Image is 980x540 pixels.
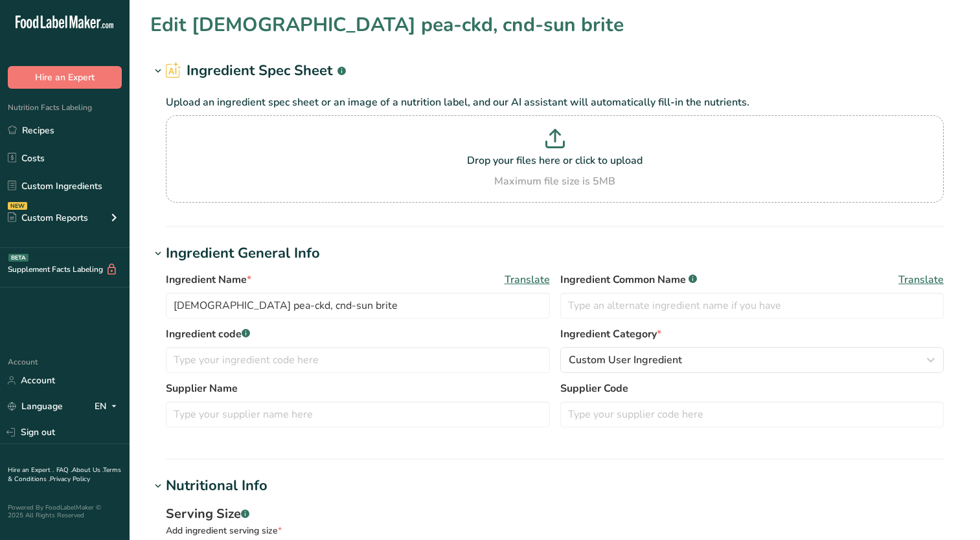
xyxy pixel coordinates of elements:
[560,272,697,287] span: Ingredient Common Name
[166,524,944,537] div: Add ingredient serving size
[8,504,122,519] div: Powered By FoodLabelMaker © 2025 All Rights Reserved
[166,347,550,373] input: Type your ingredient code here
[95,399,122,414] div: EN
[560,293,944,319] input: Type an alternate ingredient name if you have
[569,352,682,368] span: Custom User Ingredient
[166,293,550,319] input: Type your ingredient name here
[169,153,940,168] p: Drop your files here or click to upload
[166,504,944,524] div: Serving Size
[166,475,268,497] div: Nutritional Info
[169,174,940,189] div: Maximum file size is 5MB
[560,347,944,373] button: Custom User Ingredient
[505,272,550,287] span: Translate
[166,326,550,342] label: Ingredient code
[166,95,944,110] p: Upload an ingredient spec sheet or an image of a nutrition label, and our AI assistant will autom...
[166,243,320,264] div: Ingredient General Info
[8,202,27,210] div: NEW
[560,381,944,396] label: Supplier Code
[8,466,54,475] a: Hire an Expert .
[166,60,346,82] h2: Ingredient Spec Sheet
[150,10,624,39] h1: Edit [DEMOGRAPHIC_DATA] pea-ckd, cnd-sun brite
[8,466,121,484] a: Terms & Conditions .
[166,401,550,427] input: Type your supplier name here
[560,401,944,427] input: Type your supplier code here
[72,466,103,475] a: About Us .
[560,326,944,342] label: Ingredient Category
[166,272,251,287] span: Ingredient Name
[898,272,944,287] span: Translate
[8,66,122,89] button: Hire an Expert
[8,211,88,225] div: Custom Reports
[166,381,550,396] label: Supplier Name
[50,475,90,484] a: Privacy Policy
[56,466,72,475] a: FAQ .
[8,395,63,418] a: Language
[8,254,28,262] div: BETA
[936,496,967,527] iframe: Intercom live chat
